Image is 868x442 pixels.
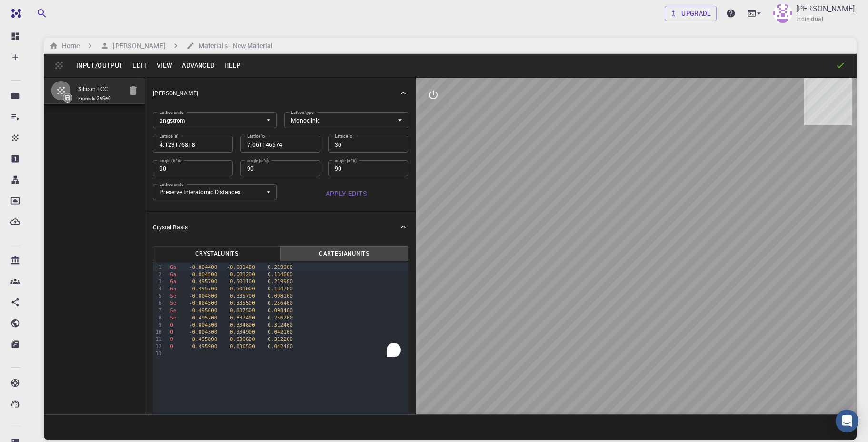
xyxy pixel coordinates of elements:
[230,308,255,314] span: 0.837500
[268,271,293,278] span: 0.134600
[153,278,163,285] div: 3
[268,322,293,328] span: 0.312400
[230,293,255,299] span: 0.335700
[665,6,717,21] a: Upgrade
[153,314,163,321] div: 8
[170,300,176,306] span: Se
[247,157,269,164] label: angle (a^c)
[145,78,416,108] div: [PERSON_NAME]
[230,315,255,321] span: 0.837400
[192,336,218,342] span: 0.495800
[230,343,255,349] span: 0.836500
[153,271,163,278] div: 2
[153,246,280,261] button: CrystalUnits
[230,286,255,292] span: 0.501000
[192,343,218,349] span: 0.495900
[71,58,128,73] button: Input/Output
[153,329,163,336] div: 10
[153,89,198,97] p: [PERSON_NAME]
[153,343,163,350] div: 12
[335,133,353,139] label: Lattice 'c'
[145,212,416,242] div: Crystal Basis
[192,300,218,306] span: 0.004500
[230,336,255,342] span: 0.836600
[230,300,255,306] span: 0.335500
[19,7,53,15] span: Support
[160,181,184,187] label: Lattice units
[192,308,218,314] span: 0.495600
[189,329,192,335] span: -
[836,410,858,432] div: Open Intercom Messenger
[230,278,255,285] span: 0.501100
[192,264,218,270] span: 0.004400
[219,58,245,73] button: Help
[268,329,293,335] span: 0.042100
[230,322,255,328] span: 0.334800
[177,58,219,73] button: Advanced
[58,41,80,51] h6: Home
[170,264,176,270] span: Ga
[230,329,255,335] span: 0.334900
[796,14,823,24] span: Individual
[189,300,192,306] span: -
[170,293,176,299] span: Se
[189,322,192,328] span: -
[153,223,187,231] p: Crystal Basis
[268,300,293,306] span: 0.256400
[192,329,218,335] span: 0.004300
[152,58,178,73] button: View
[170,278,176,285] span: Ga
[170,271,176,278] span: Ga
[291,109,314,115] label: Lattice type
[192,271,218,278] span: 0.004500
[170,286,176,292] span: Ga
[109,41,165,51] h6: [PERSON_NAME]
[773,4,792,23] img: Shahnewaz Mondal
[170,322,173,328] span: O
[153,112,277,128] div: angstrom
[268,336,293,342] span: 0.312200
[192,278,218,285] span: 0.495700
[230,264,255,270] span: 0.001400
[268,278,293,285] span: 0.219900
[268,286,293,292] span: 0.134700
[153,285,163,292] div: 4
[170,336,173,342] span: O
[268,308,293,314] span: 0.098400
[189,293,192,299] span: -
[189,271,192,278] span: -
[167,262,408,359] div: To enrich screen reader interactions, please activate Accessibility in Grammarly extension settings
[153,307,163,314] div: 7
[160,133,178,139] label: Lattice 'a'
[284,184,408,203] button: Apply Edits
[170,315,176,321] span: Se
[195,41,273,51] h6: Materials - New Material
[189,264,192,270] span: -
[227,271,230,278] span: -
[268,293,293,299] span: 0.098100
[230,271,255,278] span: 0.001200
[8,9,21,18] img: logo
[268,264,293,270] span: 0.219900
[192,293,218,299] span: 0.004800
[153,184,277,200] div: Preserve Interatomic Distances
[48,41,275,51] nav: breadcrumb
[153,299,163,307] div: 6
[227,264,230,270] span: -
[170,329,173,335] span: O
[247,133,265,139] label: Lattice 'b'
[268,343,293,349] span: 0.042400
[128,58,152,73] button: Edit
[78,95,122,103] span: Formula:
[153,321,163,329] div: 9
[153,336,163,343] div: 11
[160,109,184,115] label: Lattice units
[192,315,218,321] span: 0.495700
[335,157,357,164] label: angle (a^b)
[796,3,855,14] p: [PERSON_NAME]
[170,343,173,349] span: O
[97,96,111,101] code: GaSeO
[153,292,163,299] div: 5
[268,315,293,321] span: 0.256200
[280,246,408,261] button: CartesianUnits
